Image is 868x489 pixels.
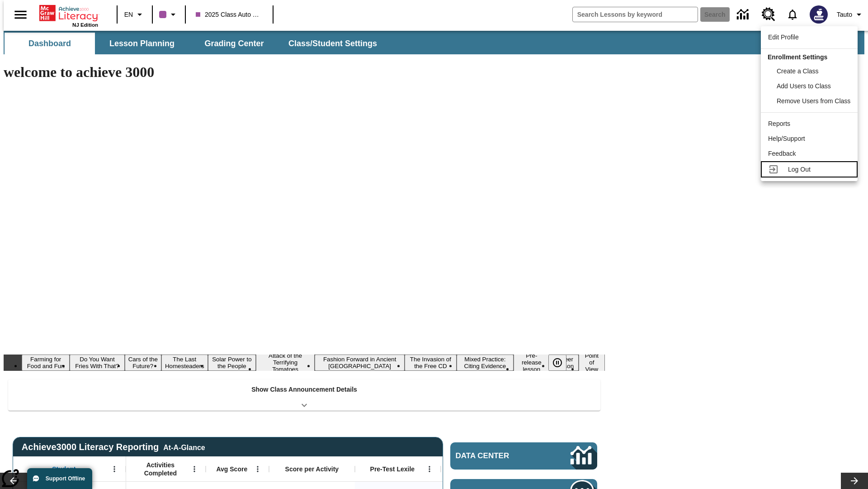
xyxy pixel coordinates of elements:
[788,166,811,173] span: Log Out
[768,135,805,142] span: Help/Support
[777,97,850,105] span: Remove Users from Class
[4,7,132,15] body: Maximum 600 characters Press Escape to exit toolbar Press Alt + F10 to reach toolbar
[768,120,790,127] span: Reports
[768,34,799,41] span: Edit Profile
[768,150,796,157] span: Feedback
[768,53,827,61] span: Enrollment Settings
[777,82,831,90] span: Add Users to Class
[777,67,819,75] span: Create a Class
